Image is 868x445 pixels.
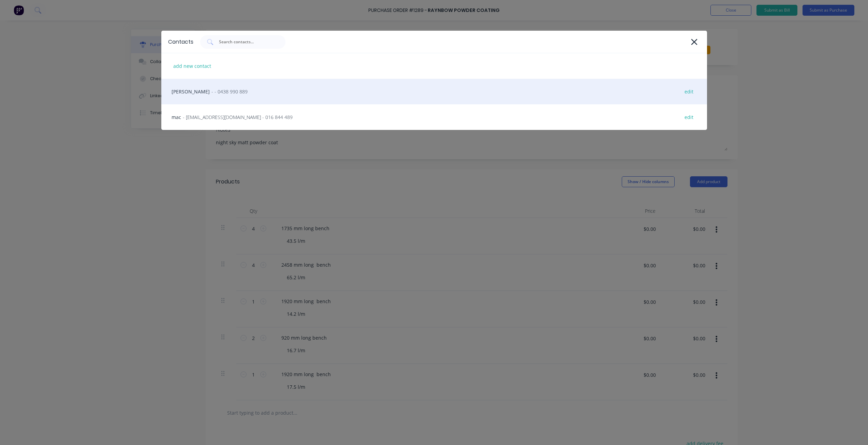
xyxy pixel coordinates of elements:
div: mac [161,104,707,130]
div: Contacts [168,38,193,46]
div: edit [681,86,697,97]
span: - [EMAIL_ADDRESS][DOMAIN_NAME] - 016 844 489 [183,114,293,121]
div: [PERSON_NAME] [161,79,707,104]
input: Search contacts... [218,39,275,45]
span: - - 0438 990 889 [211,88,248,95]
div: add new contact [170,61,215,71]
div: edit [681,112,697,122]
